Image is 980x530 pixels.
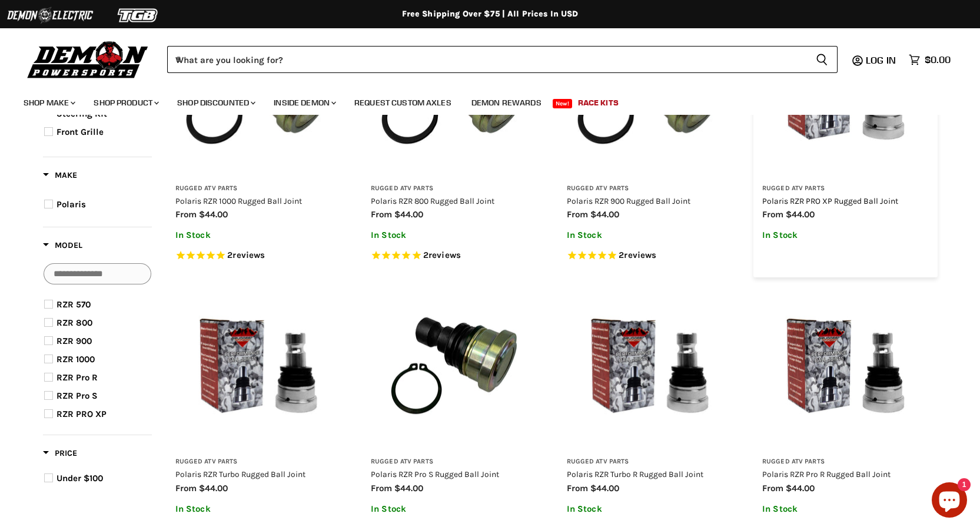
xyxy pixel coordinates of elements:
[6,4,94,26] img: Demon Electric Logo 2
[43,448,77,458] span: Price
[590,483,619,493] span: $44.00
[24,38,152,80] img: Demon Powersports
[43,448,77,462] button: Filter by Price
[371,250,537,262] span: Rated 5.0 out of 5 stars 2 reviews
[567,196,690,206] a: Polaris RZR 900 Rugged Ball Joint
[371,483,392,493] span: from
[567,483,588,493] span: from
[44,263,151,284] input: Search Options
[227,250,265,260] span: 2 reviews
[346,91,460,115] a: Request Custom Axles
[43,240,82,250] span: Model
[371,283,537,449] img: Polaris RZR Pro S Rugged Ball Joint
[168,91,263,115] a: Shop Discounted
[232,250,265,260] span: reviews
[175,250,342,262] span: Rated 5.0 out of 5 stars 2 reviews
[861,55,903,65] a: Log in
[199,209,228,220] span: $44.00
[175,483,197,493] span: from
[175,504,342,514] p: In Stock
[175,184,342,193] h3: Rugged ATV Parts
[567,504,733,514] p: In Stock
[371,504,537,514] p: In Stock
[569,91,627,115] a: Race Kits
[428,250,461,260] span: reviews
[567,230,733,240] p: In Stock
[463,91,550,115] a: Demon Rewards
[57,317,92,328] span: RZR 800
[57,336,92,346] span: RZR 900
[57,199,86,210] span: Polaris
[57,354,95,365] span: RZR 1000
[762,209,783,220] span: from
[786,209,815,220] span: $44.00
[175,209,197,220] span: from
[57,390,98,401] span: RZR Pro S
[175,283,342,449] img: Polaris RZR Turbo Rugged Ball Joint
[567,283,733,449] img: Polaris RZR Turbo R Rugged Ball Joint
[762,196,898,206] a: Polaris RZR PRO XP Rugged Ball Joint
[175,469,305,479] a: Polaris RZR Turbo Rugged Ball Joint
[199,483,228,493] span: $44.00
[15,86,948,115] ul: Main menu
[57,409,107,419] span: RZR PRO XP
[762,469,891,479] a: Polaris RZR Pro R Rugged Ball Joint
[167,46,838,73] form: Product
[175,458,342,466] h3: Rugged ATV Parts
[394,209,423,220] span: $44.00
[762,504,929,514] p: In Stock
[567,458,733,466] h3: Rugged ATV Parts
[371,230,537,240] p: In Stock
[423,250,461,260] span: 2 reviews
[928,482,971,521] inbox-online-store-chat: Shopify online store chat
[371,196,494,206] a: Polaris RZR 800 Rugged Ball Joint
[762,184,929,193] h3: Rugged ATV Parts
[806,46,838,73] button: Search
[167,46,806,73] input: When autocomplete results are available use up and down arrows to review and enter to select
[624,250,656,260] span: reviews
[590,209,619,220] span: $44.00
[15,91,82,115] a: Shop Make
[903,51,956,68] a: $0.00
[43,240,82,254] button: Filter by Model
[175,196,302,206] a: Polaris RZR 1000 Rugged Ball Joint
[94,4,182,26] img: TGB Logo 2
[85,91,166,115] a: Shop Product
[762,483,783,493] span: from
[57,473,103,483] span: Under $100
[925,54,951,65] span: $0.00
[57,127,104,137] span: Front Grille
[371,458,537,466] h3: Rugged ATV Parts
[866,54,896,66] span: Log in
[567,250,733,262] span: Rated 5.0 out of 5 stars 2 reviews
[265,91,343,115] a: Inside Demon
[567,209,588,220] span: from
[19,9,961,19] div: Free Shipping Over $75 | All Prices In USD
[786,483,815,493] span: $44.00
[57,299,91,310] span: RZR 570
[567,184,733,193] h3: Rugged ATV Parts
[57,372,98,383] span: RZR Pro R
[371,469,499,479] a: Polaris RZR Pro S Rugged Ball Joint
[394,483,423,493] span: $44.00
[762,230,929,240] p: In Stock
[43,170,77,180] span: Make
[567,469,703,479] a: Polaris RZR Turbo R Rugged Ball Joint
[371,209,392,220] span: from
[762,283,929,449] img: Polaris RZR Pro R Rugged Ball Joint
[371,184,537,193] h3: Rugged ATV Parts
[553,99,573,108] span: New!
[619,250,656,260] span: 2 reviews
[175,230,342,240] p: In Stock
[43,170,77,184] button: Filter by Make
[762,458,929,466] h3: Rugged ATV Parts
